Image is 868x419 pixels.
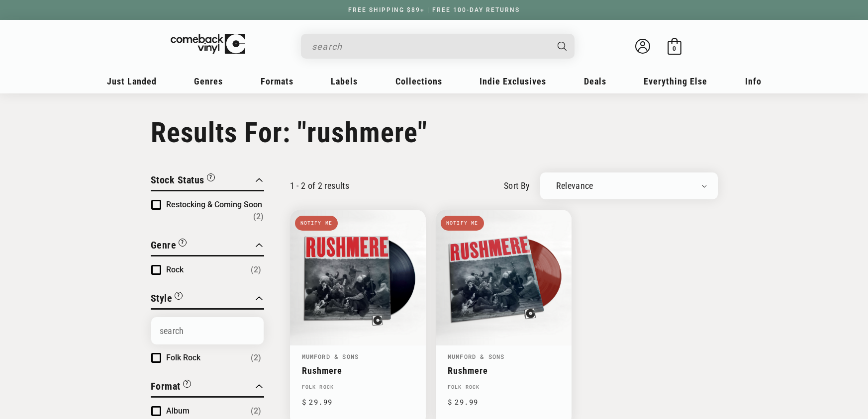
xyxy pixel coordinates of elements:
[480,76,546,86] span: Indie Exclusives
[166,265,184,274] span: Rock
[673,45,676,52] span: 0
[166,353,200,362] span: Folk Rock
[151,379,191,396] button: Filter by Format
[448,352,505,360] a: Mumford & Sons
[151,174,204,186] span: Stock Status
[302,352,359,360] a: Mumford & Sons
[151,380,181,392] span: Format
[301,34,575,59] div: Search
[261,76,293,86] span: Formats
[290,180,349,191] p: 1 - 2 of 2 results
[302,365,414,376] a: Rushmere
[395,76,442,86] span: Collections
[584,76,606,86] span: Deals
[107,76,157,86] span: Just Landed
[331,76,358,86] span: Labels
[312,36,548,57] input: search
[151,291,183,308] button: Filter by Style
[151,292,173,304] span: Style
[549,34,576,59] button: Search
[194,76,223,86] span: Genres
[151,317,264,344] input: Search Options
[251,405,261,417] span: Number of products: (2)
[251,264,261,276] span: Number of products: (2)
[151,238,187,255] button: Filter by Genre
[504,179,530,192] label: sort by
[166,406,190,416] span: Album
[151,116,718,149] h1: Results For: "rushmere"
[166,200,262,209] span: Restocking & Coming Soon
[448,365,560,376] a: Rushmere
[338,6,530,13] a: FREE SHIPPING $89+ | FREE 100-DAY RETURNS
[151,172,215,190] button: Filter by Stock Status
[251,352,261,364] span: Number of products: (2)
[644,76,707,86] span: Everything Else
[253,211,264,223] span: Number of products: (2)
[151,239,177,251] span: Genre
[745,76,762,86] span: Info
